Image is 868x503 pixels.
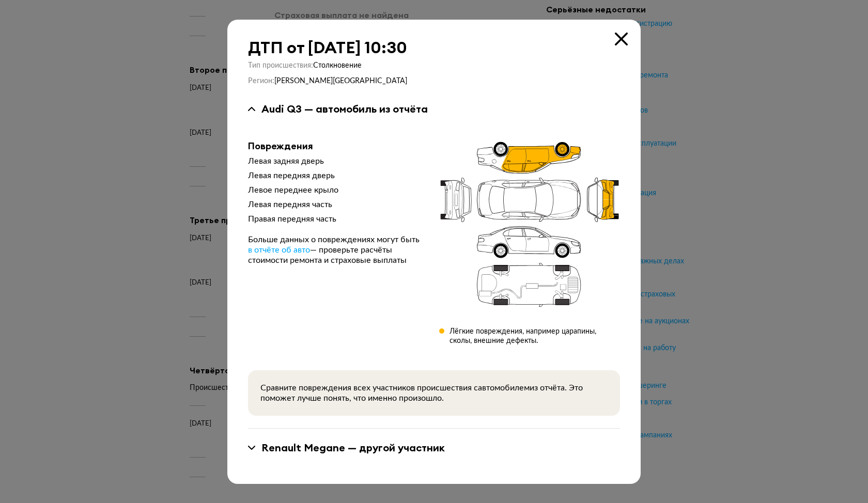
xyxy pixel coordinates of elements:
div: Renault Megane — другой участник [261,441,445,454]
div: Левая передняя дверь [248,170,423,181]
div: Сравните повреждения всех участников происшествия с автомобилем из отчёта. Это поможет лучше поня... [260,383,608,403]
div: Лёгкие повреждения, например царапины, сколы, внешние дефекты. [450,327,620,345]
span: [PERSON_NAME][GEOGRAPHIC_DATA] [274,77,407,85]
div: Левая задняя дверь [248,156,423,166]
span: в отчёте об авто [248,246,310,254]
div: ДТП от [DATE] 10:30 [248,38,620,57]
div: Левое переднее крыло [248,185,423,195]
div: Повреждения [248,140,423,152]
div: Правая передняя часть [248,214,423,224]
a: в отчёте об авто [248,245,310,255]
div: Больше данных о повреждениях могут быть — проверьте расчёты стоимости ремонта и страховые выплаты [248,234,423,265]
div: Левая передняя часть [248,199,423,210]
span: Столкновение [313,62,362,69]
div: Audi Q3 — автомобиль из отчёта [261,102,428,116]
div: Тип происшествия : [248,61,620,70]
div: Регион : [248,76,620,86]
